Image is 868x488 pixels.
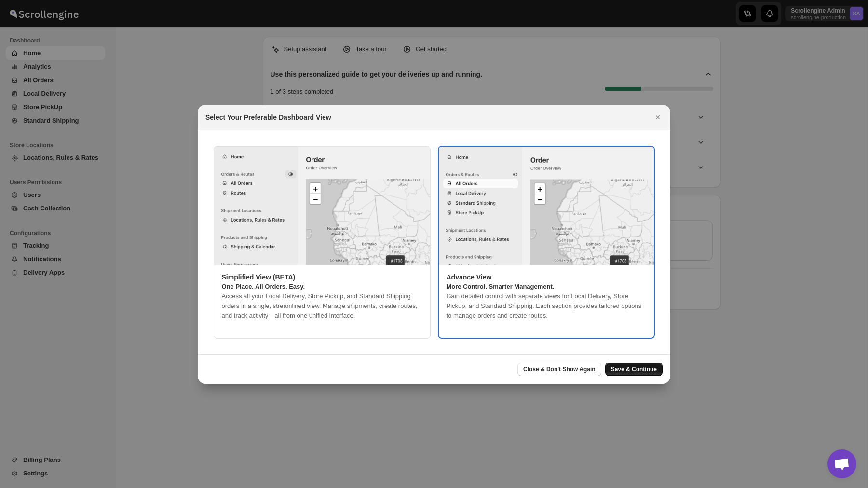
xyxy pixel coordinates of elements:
button: Close & Don't Show Again [517,363,601,376]
p: Access all your Local Delivery, Store Pickup, and Standard Shipping orders in a single, streamlin... [222,292,422,321]
p: More Control. Smarter Management. [447,282,646,292]
p: Gain detailed control with separate views for Local Delivery, Store Pickup, and Standard Shipping... [447,292,646,321]
span: Close & Don't Show Again [523,365,596,373]
p: Simplified View (BETA) [222,272,422,282]
span: Save & Continue [611,365,657,373]
img: simplified [214,146,430,265]
p: One Place. All Orders. Easy. [222,282,422,292]
button: Close [651,111,665,124]
img: legacy [439,147,654,265]
button: Save & Continue [605,363,663,376]
h2: Select Your Preferable Dashboard View [205,112,331,122]
a: Open chat [827,449,856,478]
p: Advance View [447,272,646,282]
